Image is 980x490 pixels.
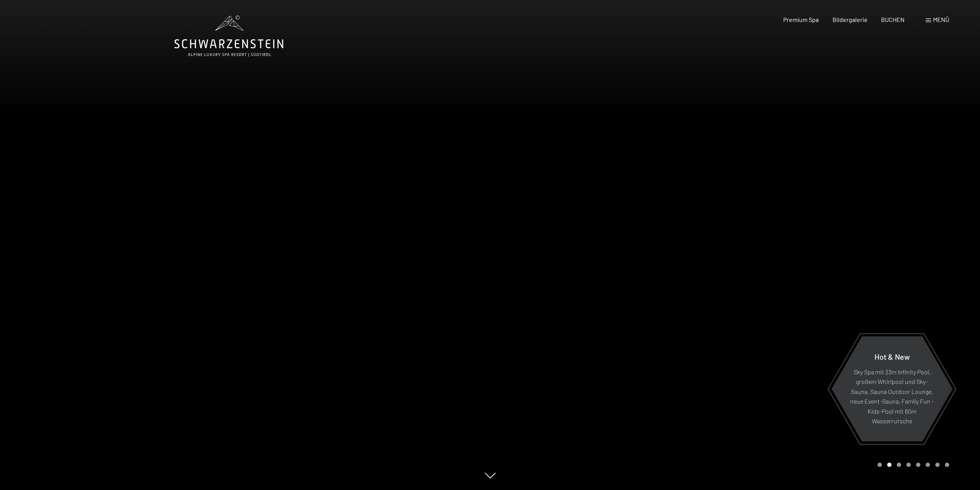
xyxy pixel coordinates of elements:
a: Premium Spa [783,16,819,23]
a: Hot & New Sky Spa mit 23m Infinity Pool, großem Whirlpool und Sky-Sauna, Sauna Outdoor Lounge, ne... [831,336,953,442]
p: Sky Spa mit 23m Infinity Pool, großem Whirlpool und Sky-Sauna, Sauna Outdoor Lounge, neue Event-S... [850,367,934,426]
div: Carousel Page 8 [945,463,949,467]
a: Bildergalerie [833,16,868,23]
span: Hot & New [874,352,910,361]
div: Carousel Page 3 [897,463,901,467]
div: Carousel Page 1 [878,463,882,467]
div: Carousel Page 6 [926,463,930,467]
div: Carousel Page 2 (Current Slide) [887,463,891,467]
div: Carousel Page 7 [935,463,940,467]
span: Menü [933,16,949,23]
div: Carousel Page 5 [916,463,920,467]
a: BUCHEN [881,16,905,23]
div: Carousel Pagination [875,463,949,467]
div: Carousel Page 4 [906,463,911,467]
